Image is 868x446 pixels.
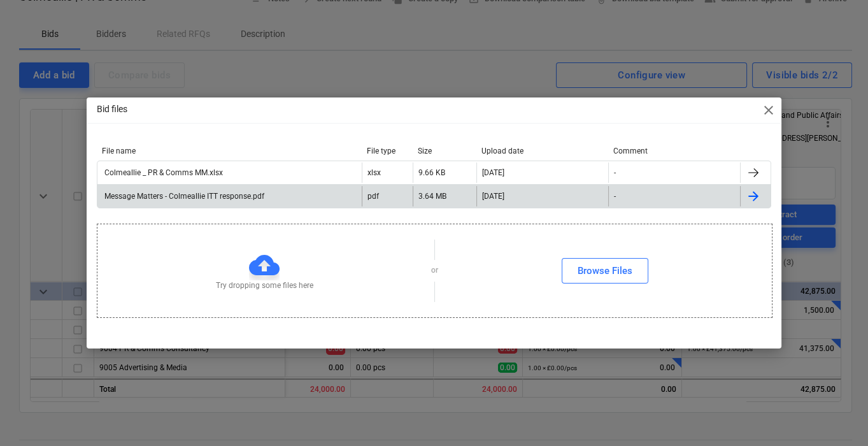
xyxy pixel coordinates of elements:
[804,385,868,446] iframe: Chat Widget
[578,263,632,279] div: Browse Files
[431,265,438,276] p: or
[367,168,381,177] div: xlsx
[103,168,223,177] div: Colmeallie _ PR & Comms MM.xlsx
[562,258,648,284] button: Browse Files
[97,103,127,116] p: Bid files
[614,192,616,201] div: -
[97,224,772,317] div: Try dropping some files hereorBrowse Files
[367,147,408,155] div: File type
[216,280,313,291] p: Try dropping some files here
[613,147,736,155] div: Comment
[103,192,264,201] div: Message Matters - Colmeallie ITT response.pdf
[102,147,356,155] div: File name
[482,192,504,201] div: [DATE]
[418,168,445,177] div: 9.66 KB
[481,147,604,155] div: Upload date
[761,103,776,118] span: close
[418,147,471,155] div: Size
[614,168,616,177] div: -
[482,168,504,177] div: [DATE]
[418,192,446,201] div: 3.64 MB
[367,192,379,201] div: pdf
